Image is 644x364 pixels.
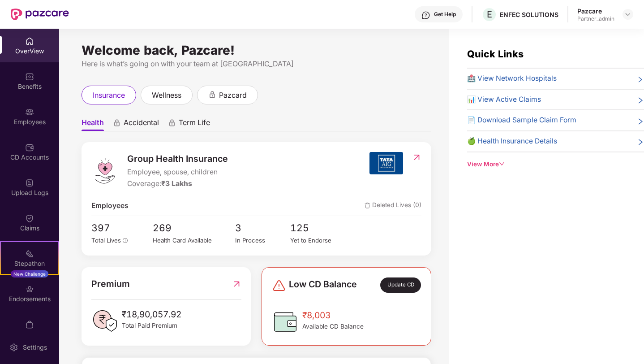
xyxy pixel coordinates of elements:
img: svg+xml;base64,PHN2ZyBpZD0iRW1wbG95ZWVzIiB4bWxucz0iaHR0cDovL3d3dy53My5vcmcvMjAwMC9zdmciIHdpZHRoPS... [25,108,34,117]
span: Employee, spouse, children [127,167,228,178]
div: animation [168,119,176,127]
div: In Process [235,236,290,245]
img: svg+xml;base64,PHN2ZyBpZD0iU2V0dGluZy0yMHgyMCIgeG1sbnM9Imh0dHA6Ly93d3cudzMub3JnLzIwMDAvc3ZnIiB3aW... [9,343,18,352]
div: Partner_admin [577,15,614,22]
img: svg+xml;base64,PHN2ZyBpZD0iRHJvcGRvd24tMzJ4MzIiIHhtbG5zPSJodHRwOi8vd3d3LnczLm9yZy8yMDAwL3N2ZyIgd2... [624,11,631,18]
span: Premium [91,277,130,291]
span: 🏥 View Network Hospitals [467,73,557,84]
img: svg+xml;base64,PHN2ZyBpZD0iQmVuZWZpdHMiIHhtbG5zPSJodHRwOi8vd3d3LnczLm9yZy8yMDAwL3N2ZyIgd2lkdGg9Ij... [25,72,34,81]
div: ENFEC SOLUTIONS [500,10,558,19]
span: Group Health Insurance [127,152,228,166]
img: insurerIcon [369,152,403,174]
span: Total Paid Premium [122,321,181,330]
img: deleteIcon [365,203,370,208]
span: ₹8,003 [302,308,364,322]
img: CDBalanceIcon [272,308,299,335]
img: svg+xml;base64,PHN2ZyBpZD0iRGFuZ2VyLTMyeDMyIiB4bWxucz0iaHR0cDovL3d3dy53My5vcmcvMjAwMC9zdmciIHdpZH... [272,278,286,293]
span: Health [82,118,104,131]
span: down [499,161,505,167]
img: svg+xml;base64,PHN2ZyBpZD0iQ0RfQWNjb3VudHMiIGRhdGEtbmFtZT0iQ0QgQWNjb3VudHMiIHhtbG5zPSJodHRwOi8vd3... [25,143,34,152]
span: 📊 View Active Claims [467,94,541,105]
div: View More [467,160,644,169]
div: Coverage: [127,178,228,190]
img: svg+xml;base64,PHN2ZyB4bWxucz0iaHR0cDovL3d3dy53My5vcmcvMjAwMC9zdmciIHdpZHRoPSIyMSIgaGVpZ2h0PSIyMC... [25,249,34,258]
span: pazcard [219,90,247,101]
span: Term Life [179,118,210,131]
div: Settings [20,343,50,352]
span: Total Lives [91,237,121,244]
span: 397 [91,221,133,235]
span: ₹18,90,057.92 [122,308,181,321]
img: svg+xml;base64,PHN2ZyBpZD0iVXBsb2FkX0xvZ3MiIGRhdGEtbmFtZT0iVXBsb2FkIExvZ3MiIHhtbG5zPSJodHRwOi8vd3... [25,178,34,187]
span: Accidental [124,118,159,131]
div: animation [113,119,121,127]
div: Welcome back, Pazcare! [82,47,431,54]
div: Get Help [434,11,456,18]
span: ₹3 Lakhs [161,179,192,188]
img: RedirectIcon [412,153,421,162]
span: 269 [153,221,235,235]
span: 125 [290,221,345,235]
span: right [637,117,644,126]
span: 3 [235,221,290,235]
span: 🍏 Health Insurance Details [467,136,557,147]
span: right [637,138,644,147]
span: right [637,75,644,84]
img: svg+xml;base64,PHN2ZyBpZD0iSGVscC0zMngzMiIgeG1sbnM9Imh0dHA6Ly93d3cudzMub3JnLzIwMDAvc3ZnIiB3aWR0aD... [421,11,430,20]
img: PaidPremiumIcon [91,308,118,334]
span: right [637,96,644,105]
span: Deleted Lives (0) [365,200,421,212]
img: New Pazcare Logo [11,9,69,20]
span: Employees [91,200,129,212]
div: animation [208,91,216,99]
img: svg+xml;base64,PHN2ZyBpZD0iTXlfT3JkZXJzIiBkYXRhLW5hbWU9Ik15IE9yZGVycyIgeG1sbnM9Imh0dHA6Ly93d3cudz... [25,320,34,329]
img: svg+xml;base64,PHN2ZyBpZD0iRW5kb3JzZW1lbnRzIiB4bWxucz0iaHR0cDovL3d3dy53My5vcmcvMjAwMC9zdmciIHdpZH... [25,285,34,294]
span: info-circle [123,238,128,243]
span: Available CD Balance [302,322,364,331]
span: wellness [152,90,181,101]
span: 📄 Download Sample Claim Form [467,115,576,126]
span: E [487,9,492,20]
img: svg+xml;base64,PHN2ZyBpZD0iQ2xhaW0iIHhtbG5zPSJodHRwOi8vd3d3LnczLm9yZy8yMDAwL3N2ZyIgd2lkdGg9IjIwIi... [25,214,34,223]
div: Yet to Endorse [290,236,345,245]
div: New Challenge [11,270,48,277]
span: Low CD Balance [289,277,357,293]
div: Health Card Available [153,236,235,245]
div: Update CD [380,277,421,293]
div: Pazcare [577,7,614,15]
img: RedirectIcon [232,277,241,291]
img: svg+xml;base64,PHN2ZyBpZD0iSG9tZSIgeG1sbnM9Imh0dHA6Ly93d3cudzMub3JnLzIwMDAvc3ZnIiB3aWR0aD0iMjAiIG... [25,37,34,46]
div: Here is what’s going on with your team at [GEOGRAPHIC_DATA] [82,58,431,69]
div: Stepathon [1,259,58,268]
span: insurance [93,90,125,101]
img: logo [91,157,118,184]
span: Quick Links [467,48,524,60]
